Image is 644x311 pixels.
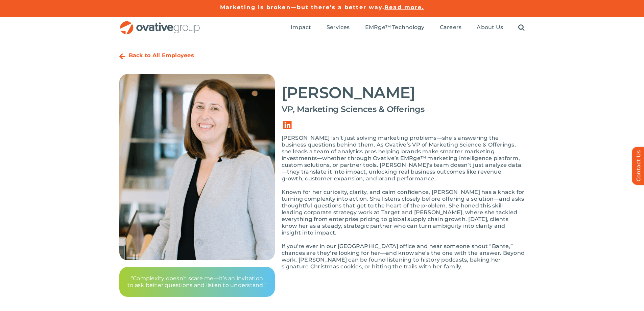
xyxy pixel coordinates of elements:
span: Services [327,24,350,31]
a: Marketing is broken—but there’s a better way. [220,4,385,10]
nav: Menu [291,17,525,39]
span: Impact [291,24,311,31]
a: Search [518,24,525,31]
a: About Us [477,24,503,31]
a: EMRge™ Technology [365,24,425,31]
a: Link to https://ovative.com/about-us/people/ [119,53,125,60]
a: Back to All Employees [129,52,194,59]
p: If you’re ever in our [GEOGRAPHIC_DATA] office and hear someone shout “Bante,” chances are they’r... [282,243,525,270]
h2: [PERSON_NAME] [282,84,525,101]
h4: VP, Marketing Sciences & Offerings [282,105,525,114]
span: Careers [440,24,462,31]
a: Services [327,24,350,31]
a: Read more. [384,4,424,10]
p: “Complexity doesn’t scare me—it’s an invitation to ask better questions and listen to understand.” [127,275,267,289]
a: Link to https://www.linkedin.com/in/kate-bante-a793376/ [278,116,297,135]
a: OG_Full_horizontal_RGB [119,20,200,27]
span: About Us [477,24,503,31]
a: Impact [291,24,311,31]
a: Careers [440,24,462,31]
span: EMRge™ Technology [365,24,425,31]
p: [PERSON_NAME] isn’t just solving marketing problems—she’s answering the business questions behind... [282,135,525,182]
img: 2 [119,74,275,260]
p: Known for her curiosity, clarity, and calm confidence, [PERSON_NAME] has a knack for turning comp... [282,189,525,236]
